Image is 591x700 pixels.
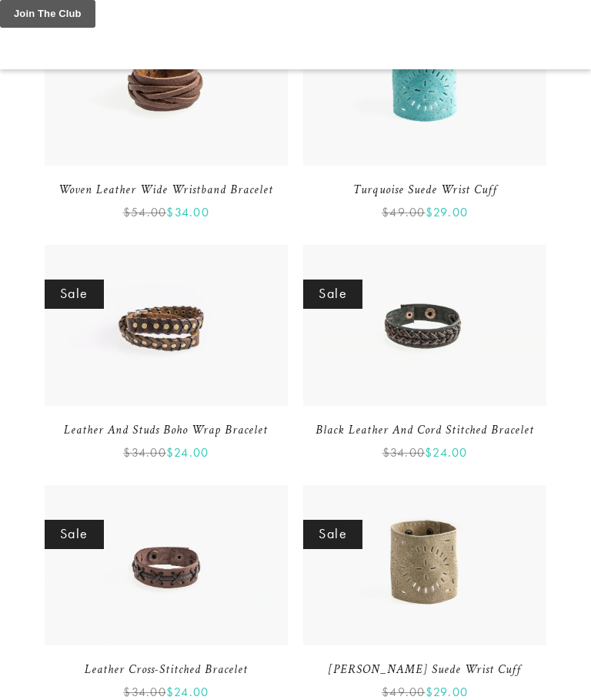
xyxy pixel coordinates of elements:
[303,5,546,166] a: Sale
[303,245,546,406] a: Sale
[45,280,104,309] span: Sale
[45,205,288,222] h6: $34.00
[303,445,546,462] h6: $24.00
[17,276,112,304] input: Join The Club
[303,205,546,222] h6: $29.00
[17,212,574,230] label: Email Address
[45,181,288,199] a: Woven leather wide wristband bracelet
[382,687,426,699] strike: $49.00
[303,280,362,309] span: Sale
[45,5,288,166] a: Sale
[45,485,288,646] a: Sale
[303,661,546,679] a: [PERSON_NAME] suede wrist cuff
[45,245,288,406] a: Sale
[303,421,546,440] a: Black leather and cord stitched bracelet
[382,207,426,219] strike: $49.00
[303,181,546,199] a: Turquoise suede wrist cuff
[45,520,104,549] span: Sale
[303,520,362,549] span: Sale
[303,485,546,646] a: Sale
[123,207,167,219] strike: $54.00
[123,687,166,699] strike: $34.00
[382,447,426,460] strike: $34.00
[17,181,310,193] span: Join The Club To Get In First On New Goodies And Exclusive Sales
[45,445,288,462] h6: $24.00
[45,421,288,440] a: Leather and studs boho wrap bracelet
[123,447,166,460] strike: $34.00
[45,661,288,679] a: Leather cross-stitched bracelet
